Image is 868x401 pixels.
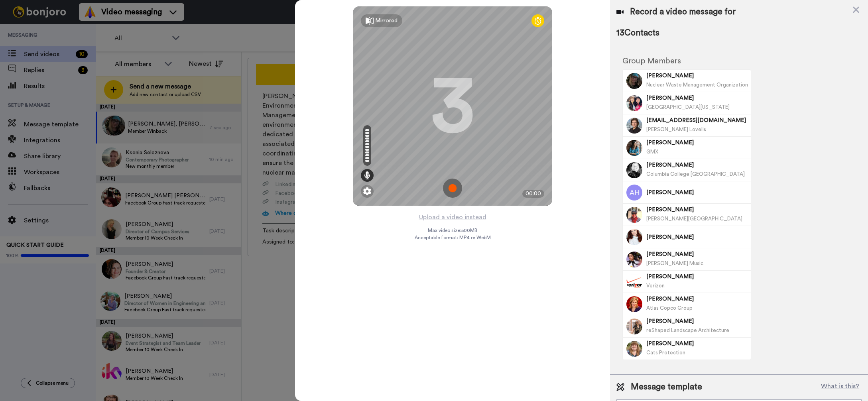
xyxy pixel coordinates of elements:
span: [PERSON_NAME] Lovells [646,127,706,132]
img: Image of Kelly Rogers [626,252,642,267]
img: Image of Debra Parr [626,162,642,178]
span: [GEOGRAPHIC_DATA][US_STATE] [646,104,730,110]
img: Image of Deborah Pennington [626,274,642,290]
span: [PERSON_NAME] [646,250,748,258]
img: ic_gear.svg [363,187,371,195]
span: Message template [631,381,702,393]
div: 3 [431,76,474,136]
span: Nuclear Waste Management Organization [646,82,748,87]
img: Image of Michelle Nearing [626,73,642,89]
span: [PERSON_NAME] [646,340,748,348]
span: [PERSON_NAME] [646,161,748,169]
button: What is this? [819,381,862,393]
span: Max video size: 500 MB [428,227,477,234]
span: reShaped Landscape Architecture [646,328,729,333]
div: 00:00 [522,190,544,198]
img: Image of Michelle Harrison [626,229,642,245]
img: Image of Elaine Cresswell [626,318,642,334]
img: Image of Megan Underhill [626,140,642,156]
span: Columbia College [GEOGRAPHIC_DATA] [646,171,745,177]
img: Image of Ciara Nolan [626,95,642,111]
img: Image of Hello@declutterhub.com [626,118,642,134]
span: Verizon [646,283,665,288]
img: Image of Marina Mologni [626,296,642,312]
span: [PERSON_NAME] [646,189,748,197]
span: [PERSON_NAME] [646,94,748,102]
img: Image of Ann Pegg [626,207,642,223]
span: [EMAIL_ADDRESS][DOMAIN_NAME] [646,116,748,124]
span: [PERSON_NAME] [646,139,748,147]
span: [PERSON_NAME] [646,72,748,80]
h2: Group Members [622,57,751,65]
img: Image of Cathy Frankland [626,341,642,357]
span: Atlas Copco Group [646,305,693,311]
span: Cats Protection [646,350,685,355]
span: [PERSON_NAME] [646,233,748,241]
span: GMX [646,149,658,154]
span: [PERSON_NAME] [646,295,748,303]
span: Acceptable format: MP4 or WebM [415,234,491,241]
button: Upload a video instead [417,212,489,222]
img: ic_record_start.svg [443,179,462,198]
span: [PERSON_NAME] [646,317,748,325]
span: [PERSON_NAME] [646,206,748,214]
span: [PERSON_NAME][GEOGRAPHIC_DATA] [646,216,742,221]
span: [PERSON_NAME] [646,273,748,281]
img: Image of Anita Harris [626,185,642,200]
span: [PERSON_NAME] Music [646,261,703,266]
